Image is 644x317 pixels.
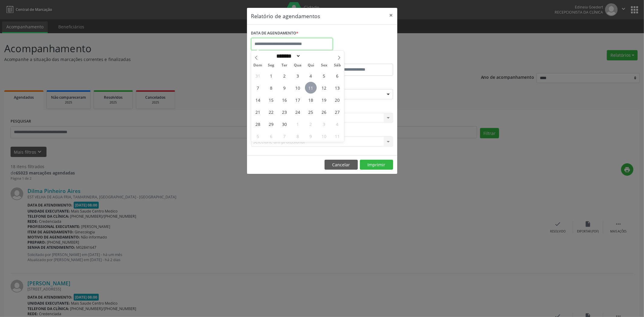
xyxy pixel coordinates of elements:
[305,106,317,118] span: Setembro 25, 2025
[292,130,303,142] span: Outubro 8, 2025
[291,63,304,67] span: Qua
[292,118,303,130] span: Outubro 1, 2025
[301,53,321,59] input: Year
[265,70,277,82] span: Setembro 1, 2025
[292,82,303,94] span: Setembro 10, 2025
[318,70,330,82] span: Setembro 5, 2025
[292,106,303,118] span: Setembro 24, 2025
[252,118,264,130] span: Setembro 28, 2025
[278,94,290,106] span: Setembro 16, 2025
[274,53,301,59] select: Month
[305,70,317,82] span: Setembro 4, 2025
[252,106,264,118] span: Setembro 21, 2025
[304,63,318,67] span: Qui
[265,130,277,142] span: Outubro 6, 2025
[265,118,277,130] span: Setembro 29, 2025
[332,106,343,118] span: Setembro 27, 2025
[264,63,278,67] span: Seg
[305,130,317,142] span: Outubro 9, 2025
[318,94,330,106] span: Setembro 19, 2025
[325,160,358,170] button: Cancelar
[265,94,277,106] span: Setembro 15, 2025
[318,130,330,142] span: Outubro 10, 2025
[278,130,290,142] span: Outubro 7, 2025
[332,82,343,94] span: Setembro 13, 2025
[252,70,264,82] span: Agosto 31, 2025
[292,94,303,106] span: Setembro 17, 2025
[251,29,299,38] label: DATA DE AGENDAMENTO
[278,106,290,118] span: Setembro 23, 2025
[332,94,343,106] span: Setembro 20, 2025
[331,63,344,67] span: Sáb
[278,70,290,82] span: Setembro 2, 2025
[265,106,277,118] span: Setembro 22, 2025
[305,94,317,106] span: Setembro 18, 2025
[305,82,317,94] span: Setembro 11, 2025
[278,82,290,94] span: Setembro 9, 2025
[385,8,397,23] button: Close
[252,130,264,142] span: Outubro 5, 2025
[332,70,343,82] span: Setembro 6, 2025
[305,118,317,130] span: Outubro 2, 2025
[332,130,343,142] span: Outubro 11, 2025
[324,54,393,64] label: ATÉ
[265,82,277,94] span: Setembro 8, 2025
[278,118,290,130] span: Setembro 30, 2025
[251,63,264,67] span: Dom
[292,70,303,82] span: Setembro 3, 2025
[360,160,393,170] button: Imprimir
[318,63,331,67] span: Sex
[278,63,291,67] span: Ter
[251,12,320,20] h5: Relatório de agendamentos
[318,106,330,118] span: Setembro 26, 2025
[252,94,264,106] span: Setembro 14, 2025
[318,82,330,94] span: Setembro 12, 2025
[252,82,264,94] span: Setembro 7, 2025
[318,118,330,130] span: Outubro 3, 2025
[332,118,343,130] span: Outubro 4, 2025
